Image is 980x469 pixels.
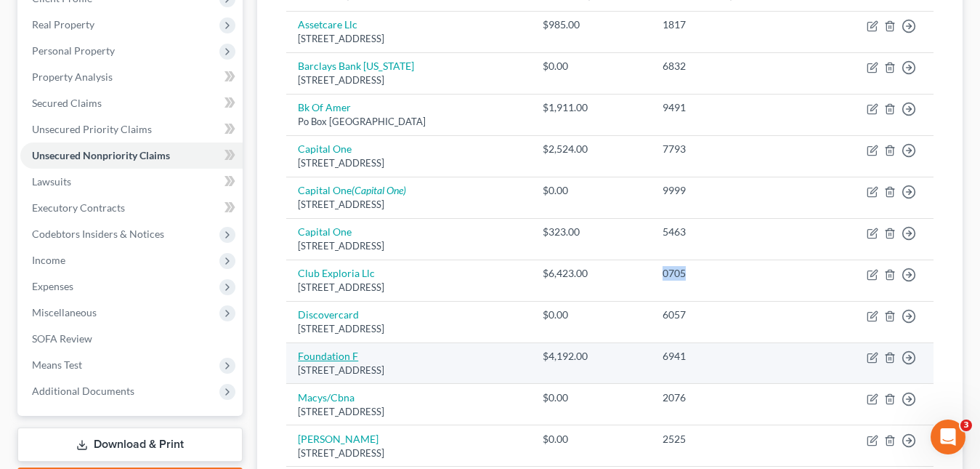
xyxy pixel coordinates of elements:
[543,100,639,115] div: $1,911.00
[931,420,965,454] iframe: Intercom live chat
[298,73,519,87] div: [STREET_ADDRESS]
[663,390,795,405] div: 2076
[298,267,375,279] a: Club Exploria Llc
[298,446,519,460] div: [STREET_ADDRESS]
[32,306,97,318] span: Miscellaneous
[663,142,795,156] div: 7793
[543,17,639,32] div: $985.00
[32,149,170,161] span: Unsecured Nonpriority Claims
[298,433,378,445] a: [PERSON_NAME]
[543,349,639,364] div: $4,192.00
[663,17,795,32] div: 1817
[298,101,351,113] a: Bk Of Amer
[663,183,795,198] div: 9999
[298,32,519,46] div: [STREET_ADDRESS]
[20,90,243,116] a: Secured Claims
[32,123,152,135] span: Unsecured Priority Claims
[298,322,519,336] div: [STREET_ADDRESS]
[32,358,82,371] span: Means Test
[32,228,164,240] span: Codebtors Insiders & Notices
[20,195,243,221] a: Executory Contracts
[32,201,125,214] span: Executory Contracts
[32,332,92,345] span: SOFA Review
[663,349,795,364] div: 6941
[543,390,639,405] div: $0.00
[663,100,795,115] div: 9491
[543,183,639,198] div: $0.00
[352,184,406,196] i: (Capital One)
[298,350,358,362] a: Foundation F
[32,71,113,83] span: Property Analysis
[32,44,115,57] span: Personal Property
[298,281,519,294] div: [STREET_ADDRESS]
[298,225,352,238] a: Capital One
[298,308,359,321] a: Discovercard
[32,18,94,31] span: Real Property
[663,59,795,73] div: 6832
[20,64,243,90] a: Property Analysis
[32,254,65,266] span: Income
[298,184,406,196] a: Capital One(Capital One)
[663,225,795,239] div: 5463
[543,432,639,446] div: $0.00
[543,59,639,73] div: $0.00
[298,364,519,377] div: [STREET_ADDRESS]
[960,420,972,431] span: 3
[32,280,73,292] span: Expenses
[543,225,639,239] div: $323.00
[32,97,102,109] span: Secured Claims
[663,266,795,281] div: 0705
[298,18,357,31] a: Assetcare Llc
[32,175,71,188] span: Lawsuits
[298,198,519,212] div: [STREET_ADDRESS]
[543,142,639,156] div: $2,524.00
[298,391,355,404] a: Macys/Cbna
[543,308,639,322] div: $0.00
[32,385,134,397] span: Additional Documents
[17,428,243,462] a: Download & Print
[20,116,243,143] a: Unsecured Priority Claims
[298,156,519,170] div: [STREET_ADDRESS]
[298,115,519,129] div: Po Box [GEOGRAPHIC_DATA]
[543,266,639,281] div: $6,423.00
[298,239,519,253] div: [STREET_ADDRESS]
[20,143,243,169] a: Unsecured Nonpriority Claims
[20,326,243,352] a: SOFA Review
[298,143,352,155] a: Capital One
[20,169,243,195] a: Lawsuits
[663,432,795,446] div: 2525
[663,308,795,322] div: 6057
[298,60,414,72] a: Barclays Bank [US_STATE]
[298,405,519,419] div: [STREET_ADDRESS]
